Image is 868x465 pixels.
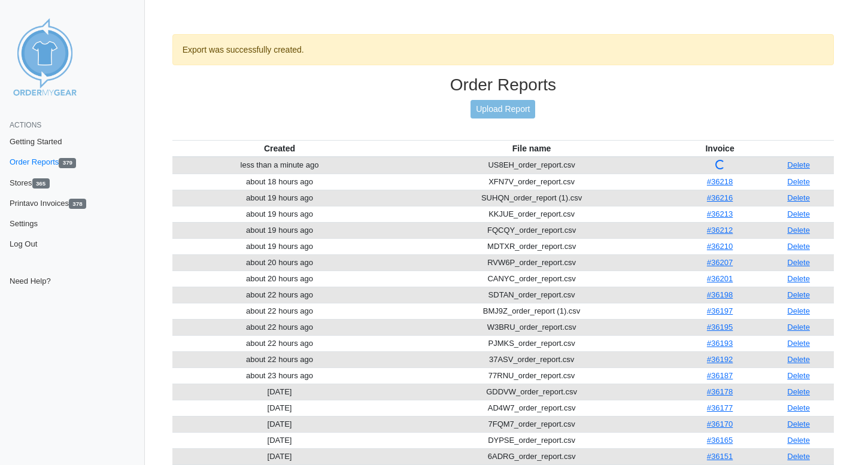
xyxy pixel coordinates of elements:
a: #36187 [707,371,733,380]
a: Delete [787,193,810,202]
a: Delete [787,226,810,235]
td: US8EH_order_report.csv [387,157,676,174]
span: 379 [59,158,76,168]
a: Delete [787,452,810,461]
a: #36210 [707,242,733,251]
td: 7FQM7_order_report.csv [387,416,676,432]
td: DYPSE_order_report.csv [387,432,676,448]
a: Upload Report [471,100,535,118]
td: [DATE] [172,384,387,400]
td: XFN7V_order_report.csv [387,174,676,190]
div: Export was successfully created. [172,34,834,65]
a: Delete [787,436,810,445]
a: #36170 [707,420,733,428]
td: about 22 hours ago [172,319,387,335]
a: #36195 [707,323,733,332]
a: #36198 [707,290,733,299]
td: 6ADRG_order_report.csv [387,448,676,464]
td: FQCQY_order_report.csv [387,222,676,238]
h3: Order Reports [172,75,834,95]
td: [DATE] [172,400,387,416]
a: #36151 [707,452,733,461]
a: Delete [787,339,810,348]
td: less than a minute ago [172,157,387,174]
a: Delete [787,403,810,412]
span: Actions [10,121,41,129]
a: Delete [787,209,810,218]
td: MDTXR_order_report.csv [387,238,676,254]
td: about 18 hours ago [172,174,387,190]
td: about 22 hours ago [172,287,387,303]
th: Invoice [676,140,763,157]
td: about 20 hours ago [172,254,387,271]
td: about 23 hours ago [172,367,387,384]
a: #36197 [707,306,733,315]
a: #36177 [707,403,733,412]
a: Delete [787,420,810,428]
a: #36165 [707,436,733,445]
td: about 19 hours ago [172,222,387,238]
span: 365 [32,178,50,189]
a: #36216 [707,193,733,202]
td: AD4W7_order_report.csv [387,400,676,416]
a: #36201 [707,274,733,283]
a: Delete [787,371,810,380]
a: Delete [787,177,810,186]
td: RVW6P_order_report.csv [387,254,676,271]
td: GDDVW_order_report.csv [387,384,676,400]
a: #36193 [707,339,733,348]
td: [DATE] [172,448,387,464]
td: PJMKS_order_report.csv [387,335,676,351]
td: about 20 hours ago [172,271,387,287]
a: #36207 [707,258,733,267]
a: #36178 [707,387,733,396]
a: #36213 [707,209,733,218]
a: Delete [787,387,810,396]
td: [DATE] [172,432,387,448]
a: #36192 [707,355,733,364]
td: about 22 hours ago [172,335,387,351]
td: 77RNU_order_report.csv [387,367,676,384]
td: [DATE] [172,416,387,432]
a: Delete [787,242,810,251]
td: CANYC_order_report.csv [387,271,676,287]
td: SUHQN_order_report (1).csv [387,190,676,206]
td: W3BRU_order_report.csv [387,319,676,335]
td: about 19 hours ago [172,238,387,254]
th: File name [387,140,676,157]
a: Delete [787,306,810,315]
a: Delete [787,290,810,299]
td: about 19 hours ago [172,206,387,222]
a: Delete [787,160,810,169]
td: BMJ9Z_order_report (1).csv [387,303,676,319]
a: #36212 [707,226,733,235]
td: SDTAN_order_report.csv [387,287,676,303]
a: Delete [787,323,810,332]
span: 378 [69,199,86,209]
td: about 22 hours ago [172,303,387,319]
a: #36218 [707,177,733,186]
td: about 19 hours ago [172,190,387,206]
td: KKJUE_order_report.csv [387,206,676,222]
td: about 22 hours ago [172,351,387,367]
th: Created [172,140,387,157]
a: Delete [787,355,810,364]
td: 37ASV_order_report.csv [387,351,676,367]
a: Delete [787,274,810,283]
a: Delete [787,258,810,267]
